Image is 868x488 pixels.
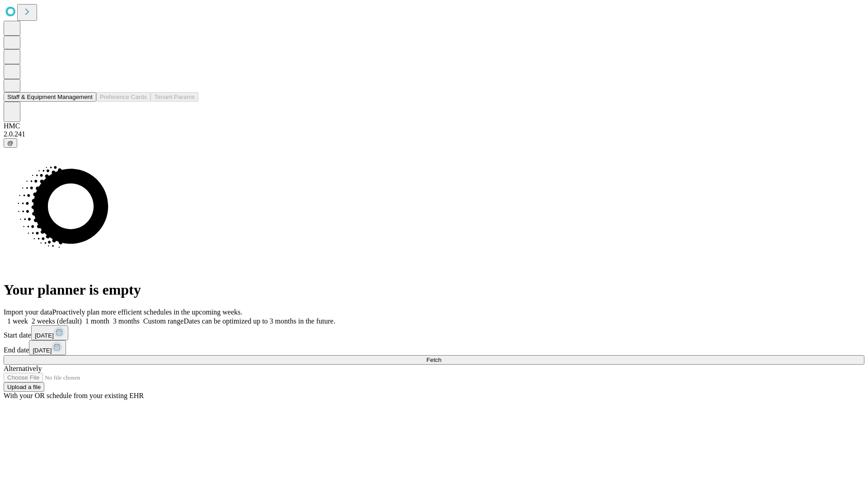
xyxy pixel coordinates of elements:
span: Import your data [4,308,52,316]
span: With your OR schedule from your existing EHR [4,392,144,399]
span: 1 month [85,317,109,325]
button: [DATE] [31,325,68,340]
span: Custom range [143,317,184,325]
button: @ [4,138,17,148]
div: End date [4,340,864,355]
div: HMC [4,122,864,130]
button: Fetch [4,355,864,365]
button: Upload a file [4,382,44,392]
span: Proactively plan more efficient schedules in the upcoming weeks. [52,308,242,316]
span: 2 weeks (default) [32,317,82,325]
span: 1 week [7,317,28,325]
div: 2.0.241 [4,130,864,138]
div: Start date [4,325,864,340]
span: [DATE] [33,347,52,354]
button: [DATE] [29,340,66,355]
span: Alternatively [4,365,42,372]
span: 3 months [113,317,140,325]
button: Preference Cards [96,92,151,102]
button: Staff & Equipment Management [4,92,96,102]
span: [DATE] [35,332,54,339]
h1: Your planner is empty [4,282,864,298]
span: Fetch [426,357,441,363]
button: Tenant Params [151,92,198,102]
span: Dates can be optimized up to 3 months in the future. [184,317,335,325]
span: @ [7,140,14,146]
